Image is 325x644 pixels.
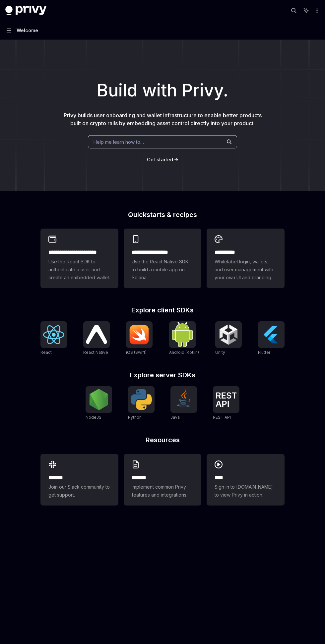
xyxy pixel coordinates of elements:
img: Java [173,389,194,410]
img: iOS (Swift) [129,325,150,345]
h2: Explore server SDKs [40,372,285,378]
h2: Quickstarts & recipes [40,211,285,218]
span: Privy builds user onboarding and wallet infrastructure to enable better products built on crypto ... [64,112,262,127]
a: Android (Kotlin)Android (Kotlin) [169,321,199,356]
a: **** **Implement common Privy features and integrations. [124,454,202,506]
img: Android (Kotlin) [172,322,193,347]
img: React [43,325,64,344]
a: React NativeReact Native [83,321,110,356]
a: REST APIREST API [213,386,239,421]
span: Python [128,415,142,420]
span: Implement common Privy features and integrations. [132,483,194,499]
a: ****Sign in to [DOMAIN_NAME] to view Privy in action. [207,454,285,506]
a: PythonPython [128,386,155,421]
a: FlutterFlutter [258,321,285,356]
span: REST API [213,415,231,420]
div: Welcome [17,27,38,34]
img: REST API [216,392,237,407]
span: React [40,350,52,355]
img: NodeJS [88,389,109,410]
h1: Build with Privy. [11,78,314,103]
span: Get started [147,157,173,162]
a: UnityUnity [215,321,242,356]
span: Join our Slack community to get support. [48,483,110,499]
img: dark logo [5,6,46,15]
span: Help me learn how to… [94,138,144,145]
a: **** **** **** ***Use the React Native SDK to build a mobile app on Solana. [124,229,202,288]
a: ReactReact [40,321,67,356]
span: Sign in to [DOMAIN_NAME] to view Privy in action. [215,483,277,499]
span: Use the React SDK to authenticate a user and create an embedded wallet. [48,258,110,282]
span: NodeJS [86,415,101,420]
img: Flutter [261,324,282,345]
span: Unity [215,350,225,355]
a: **** *****Whitelabel login, wallets, and user management with your own UI and branding. [207,229,285,288]
span: Java [170,415,180,420]
span: Android (Kotlin) [169,350,199,355]
span: Flutter [258,350,270,355]
button: More actions [313,6,320,15]
a: **** **Join our Slack community to get support. [40,454,118,506]
a: iOS (Swift)iOS (Swift) [126,321,153,356]
a: NodeJSNodeJS [86,386,112,421]
img: Unity [218,324,239,345]
span: Whitelabel login, wallets, and user management with your own UI and branding. [215,258,277,282]
img: Python [131,389,152,410]
a: Get started [147,156,173,163]
h2: Explore client SDKs [40,307,285,313]
span: iOS (Swift) [126,350,147,355]
h2: Resources [40,437,285,443]
img: React Native [86,325,107,344]
a: JavaJava [170,386,197,421]
span: Use the React Native SDK to build a mobile app on Solana. [132,258,194,282]
span: React Native [83,350,108,355]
